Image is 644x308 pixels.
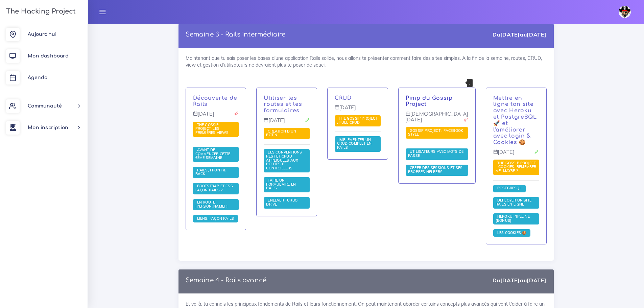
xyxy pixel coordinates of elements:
span: Aujourd'hui [28,32,56,37]
h3: The Hacking Project [4,8,76,15]
div: . [467,79,473,87]
a: Gossip Project : Facebook style [408,128,463,137]
a: Les conventions REST et CRUD appliquées aux Routes et Controllers [266,150,302,170]
p: [DATE] [493,149,539,160]
a: Créer des sessions et ses propres helpers [408,166,462,174]
strong: [DATE] [500,31,520,38]
a: Liens, façon Rails [195,216,236,221]
span: The Gossip Project, les premières views [195,122,231,135]
a: Heroku Pipeline (Bonus) [496,214,530,223]
strong: [DATE] [500,277,520,284]
a: Les cookies 🍪 [496,231,528,235]
a: Utiliser les routes et les formulaires [264,95,302,114]
strong: [DATE] [527,31,546,38]
a: PostgreSQL [496,186,523,191]
a: Déployer un site rails en ligne [496,198,531,207]
a: Pimp du Gossip Project [406,95,453,108]
span: Implémenter un CRUD complet en Rails [337,137,372,150]
a: Rails, front & back [195,168,226,176]
span: Créer des sessions et ses propres helpers [408,165,462,174]
a: CRUD [335,95,352,101]
span: Les conventions REST et CRUD appliquées aux Routes et Controllers [266,150,302,170]
a: Utilisateurs avec mots de passe [408,149,463,158]
p: [DEMOGRAPHIC_DATA][DATE] [406,111,468,128]
span: Liens, façon Rails [195,216,236,221]
a: En route [PERSON_NAME] ! [195,200,230,209]
a: Création d'un potin [266,129,296,138]
span: Mon dashboard [28,53,69,58]
span: Communauté [28,103,62,109]
a: Faire un formulaire en Rails [266,178,296,191]
span: Agenda [28,75,47,80]
a: Bootstrap et css façon Rails 7 [195,184,233,193]
a: Implémenter un CRUD complet en Rails [337,138,372,150]
strong: [DATE] [527,277,546,284]
p: [DATE] [264,118,310,128]
a: The Gossip Project : Full CRUD [337,116,378,125]
a: The Gossip Project - Cookies, remember me, maybe ? [496,161,536,173]
span: The Gossip Project - Cookies, remember me, maybe ? [496,161,536,173]
a: Découverte de Rails [193,95,237,108]
p: Semaine 4 - Rails avancé [186,277,267,284]
a: Enlever Turbo Drive [266,198,297,207]
img: avatar [619,6,631,18]
span: Les cookies 🍪 [496,230,528,235]
a: The Gossip Project, les premières views [195,123,231,135]
p: [DATE] [335,105,381,116]
span: Mon inscription [28,125,68,130]
p: [DATE] [193,111,239,122]
div: Du au [493,31,546,39]
div: Du au [493,277,546,284]
a: Semaine 3 - Rails intermédiaire [186,31,286,38]
a: Mettre en ligne ton site avec Heroku et PostgreSQL 🚀 et l'améliorer avec login & Cookies 🍪 [493,95,537,146]
span: En route [PERSON_NAME] ! [195,200,230,209]
a: Avant de commencer cette 6ème semaine [195,148,231,160]
div: Maintenant que tu sais poser les bases d'une application Rails solide, nous allons te présenter c... [178,48,554,261]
